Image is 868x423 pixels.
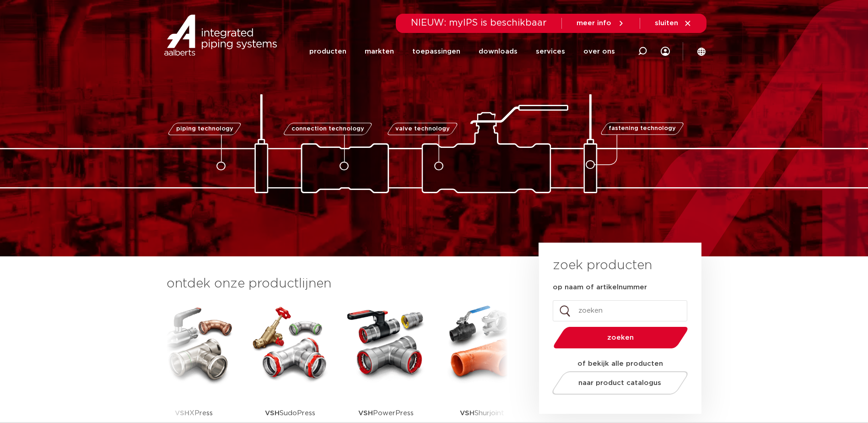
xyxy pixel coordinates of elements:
a: sluiten [655,19,692,27]
span: fastening technology [609,126,676,132]
span: meer info [577,20,611,27]
div: my IPS [661,33,670,70]
a: meer info [577,19,625,27]
a: producten [309,33,346,70]
a: markten [365,33,394,70]
strong: VSH [175,410,189,417]
label: op naam of artikelnummer [553,283,647,292]
strong: of bekijk alle producten [577,360,663,367]
span: zoeken [577,334,664,341]
a: naar product catalogus [550,371,690,395]
a: services [536,33,565,70]
span: piping technology [176,126,233,132]
h3: ontdek onze productlijnen [167,275,508,293]
button: zoeken [550,326,691,349]
a: downloads [479,33,518,70]
a: over ons [583,33,615,70]
span: sluiten [655,20,678,27]
span: valve technology [395,126,450,132]
span: connection technology [291,126,364,132]
strong: VSH [460,410,474,417]
nav: Menu [309,33,615,70]
span: NIEUW: myIPS is beschikbaar [411,18,547,27]
a: toepassingen [412,33,460,70]
span: naar product catalogus [578,380,661,386]
h3: zoek producten [553,256,652,275]
strong: VSH [265,410,280,417]
strong: VSH [358,410,373,417]
input: zoeken [553,300,687,321]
